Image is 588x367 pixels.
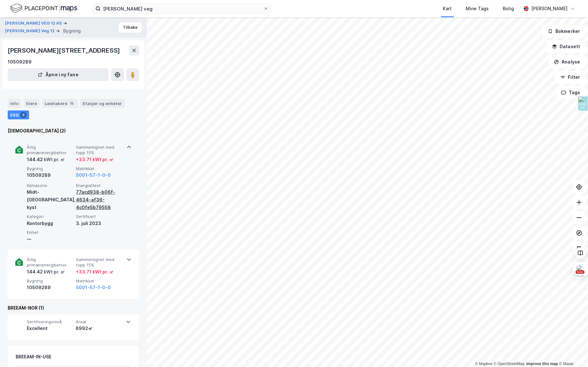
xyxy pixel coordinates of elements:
div: Kontrollprogram for chat [556,336,588,367]
div: Excellent [27,325,73,332]
button: Filter [555,71,585,84]
span: Areal [76,319,122,325]
img: logo.f888ab2527a4732fd821a326f86c7f29.svg [10,3,77,14]
div: Midt-[GEOGRAPHIC_DATA], kyst [27,188,73,211]
button: [PERSON_NAME] Veg 12 [5,28,56,34]
div: 144.42 [27,268,65,276]
button: Datasett [547,40,585,53]
div: Kart [443,5,452,12]
div: 3 [20,112,26,118]
span: Kategori [27,214,73,219]
input: Søk på adresse, matrikkel, gårdeiere, leietakere eller personer [101,4,263,13]
div: kWt pr. ㎡ [43,268,65,276]
div: Eiere [24,99,40,108]
a: OpenStreetMap [494,362,525,366]
div: 3. juli 2023 [76,220,123,227]
span: Bygning [27,278,73,284]
div: 10509289 [27,171,73,179]
div: kWt pr. ㎡ [43,156,65,163]
div: Kontorbygg [27,220,73,227]
span: Energiattest [76,183,123,188]
iframe: Chat Widget [556,336,588,367]
div: 6992㎡ [76,325,122,332]
div: 77acd938-b06f-4634-af36-4c0fe5b79558 [76,188,123,211]
div: BREEAM-NOR (1) [8,304,139,312]
div: Bygning [63,27,81,35]
div: 10509289 [27,284,73,291]
button: Analyse [548,56,585,68]
span: Årlig primærenergibehov [27,257,73,268]
button: Tags [556,86,585,99]
div: BREEAM-IN-USE [16,353,51,361]
span: Årlig primærenergibehov [27,145,73,156]
span: Bygning [27,166,73,171]
span: Enhet [27,230,73,235]
button: Åpne i ny fane [8,68,109,81]
div: Etasjer og enheter [83,101,122,106]
span: Sertifisert [76,214,123,219]
div: ESG [8,110,29,119]
div: Mine Tags [466,5,489,12]
div: 10509289 [8,58,32,66]
div: Bolig [503,5,514,12]
div: [DEMOGRAPHIC_DATA] (2) [8,127,139,135]
button: [PERSON_NAME] VEG 12 AS [5,20,63,26]
div: [PERSON_NAME][STREET_ADDRESS] [8,45,121,56]
div: + 33.71 kWt pr. ㎡ [76,268,114,276]
div: Info [8,99,21,108]
span: Sammenlignet med topp 15% [76,145,123,156]
div: Leietakere [42,99,78,108]
div: + 33.71 kWt pr. ㎡ [76,156,114,163]
a: Improve this map [526,362,558,366]
span: Matrikkel [76,166,123,171]
div: 144.42 [27,156,65,163]
div: [PERSON_NAME] [531,5,568,12]
button: Tilbake [119,22,142,33]
button: Bokmerker [542,25,585,38]
span: Sertifiseringsnivå [27,319,73,325]
button: 5001-57-1-0-0 [76,284,111,291]
span: Klimasone [27,183,73,188]
span: Matrikkel [76,278,123,284]
span: Sammenlignet med topp 15% [76,257,123,268]
div: 15 [69,100,75,107]
div: — [27,235,73,243]
button: 5001-57-1-0-0 [76,171,111,179]
a: Mapbox [475,362,493,366]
